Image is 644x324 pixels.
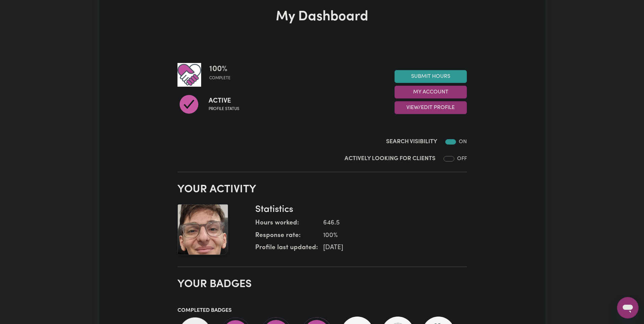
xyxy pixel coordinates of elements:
button: My Account [395,86,467,99]
span: Active [209,96,239,106]
button: View/Edit Profile [395,101,467,114]
dd: [DATE] [318,243,461,253]
h2: Your activity [177,183,467,196]
span: OFF [457,156,467,161]
h3: Statistics [255,204,461,216]
label: Search Visibility [386,137,437,146]
label: Actively Looking for Clients [344,154,435,163]
dt: Response rate: [255,231,318,243]
img: Your profile picture [177,204,228,255]
a: Submit Hours [395,70,467,83]
dd: 100 % [318,231,461,241]
h1: My Dashboard [177,9,467,25]
dt: Hours worked: [255,218,318,231]
dt: Profile last updated: [255,243,318,256]
div: Profile completeness: 100% [209,63,236,87]
h2: Your badges [177,278,467,291]
span: ON [459,139,467,145]
iframe: Button to launch messaging window [617,297,639,319]
h3: Completed badges [177,307,467,314]
span: Profile status [209,106,239,112]
span: 100 % [209,63,231,75]
span: complete [209,75,231,81]
dd: 646.5 [318,218,461,228]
